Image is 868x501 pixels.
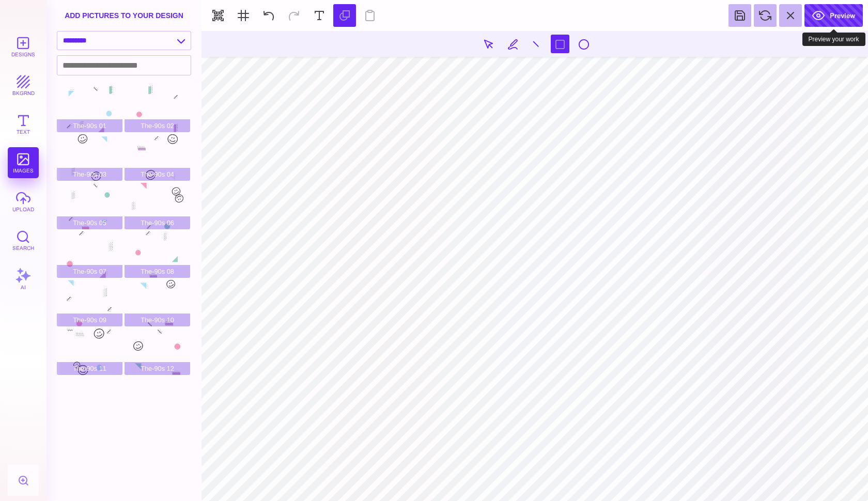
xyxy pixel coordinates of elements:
[57,362,122,375] span: The-90s 11
[8,108,39,139] button: Text
[125,314,190,326] span: The-90s 10
[125,362,190,375] span: The-90s 12
[125,265,190,278] span: The-90s 08
[57,216,122,229] span: The-90s 05
[8,225,39,256] button: Search
[8,31,39,62] button: Designs
[8,70,39,101] button: bkgrnd
[125,119,190,132] span: The-90s 02
[8,263,39,294] button: AI
[57,119,122,132] span: The-90s 01
[57,168,122,181] span: The-90s 03
[125,168,190,181] span: The-90s 04
[125,216,190,229] span: The-90s 06
[804,4,863,27] button: Preview
[8,186,39,217] button: upload
[57,314,122,326] span: The-90s 09
[57,265,122,278] span: The-90s 07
